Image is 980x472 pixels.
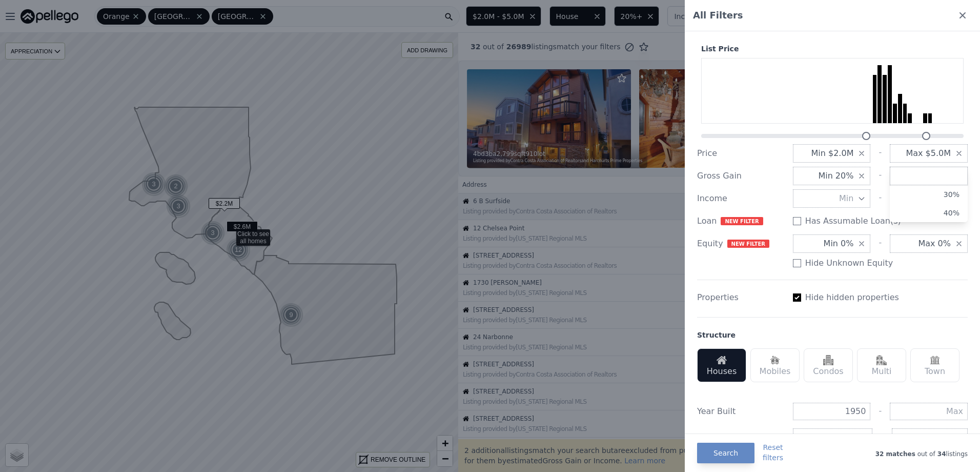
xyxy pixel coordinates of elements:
[892,428,968,447] button: Max
[805,291,899,304] label: Hide hidden properties
[750,348,800,382] div: Mobiles
[763,442,783,463] button: Resetfilters
[697,192,785,205] div: Income
[793,428,872,447] button: Min 1000 sqft
[793,234,871,253] button: Min 0%
[906,147,951,160] span: Max $5.0M
[890,204,968,222] button: 40%
[721,217,763,225] span: NEW FILTER
[727,240,769,248] span: NEW FILTER
[910,348,959,382] div: Town
[805,215,901,227] label: Has Assumable Loan(s)
[879,144,882,163] div: -
[697,147,785,160] div: Price
[876,355,887,365] img: Multi
[839,192,853,205] span: Min
[918,238,951,250] span: Max 0%
[881,428,884,447] div: -
[818,170,853,182] span: Min 20%
[697,215,785,227] div: Loan
[717,355,727,365] img: Houses
[879,403,882,420] div: -
[697,348,746,382] div: Houses
[793,403,871,420] input: Min
[824,238,854,250] span: Min 0%
[697,291,785,304] div: Properties
[890,403,968,420] input: Max
[934,431,951,444] span: Max
[697,170,785,182] div: Gross Gain
[697,238,785,250] div: Equity
[890,144,968,163] button: Max $5.0M
[879,189,882,208] div: -
[804,348,853,382] div: Condos
[697,330,736,340] div: Structure
[793,144,871,163] button: Min $2.0M
[823,355,833,365] img: Condos
[890,234,968,253] button: Max 0%
[811,147,854,160] span: Min $2.0M
[793,189,871,208] button: Min
[697,405,785,418] div: Year Built
[697,443,754,463] button: Search
[930,355,940,365] img: Town
[697,44,968,54] div: List Price
[890,185,968,204] button: 30%
[697,431,785,444] div: Finished Sqft
[879,167,882,185] div: -
[875,450,915,458] span: 32 matches
[693,8,743,23] span: All Filters
[793,167,871,185] button: Min 20%
[770,355,780,365] img: Mobiles
[805,257,893,269] label: Hide Unknown Equity
[857,348,906,382] div: Multi
[935,450,946,458] span: 34
[783,448,968,458] div: out of listings
[879,234,882,253] div: -
[890,167,968,222] div: Max
[800,431,855,444] span: Min 1000 sqft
